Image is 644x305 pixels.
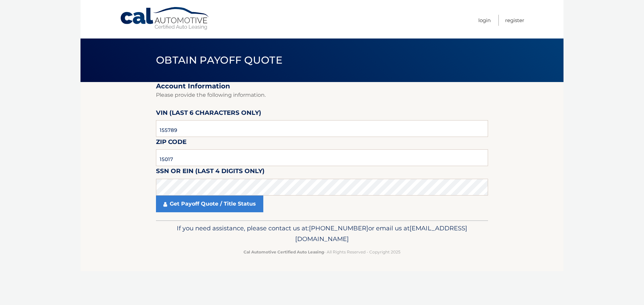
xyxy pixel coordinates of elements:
h2: Account Information [156,82,488,90]
span: Obtain Payoff Quote [156,54,282,66]
label: VIN (last 6 characters only) [156,108,261,120]
a: Cal Automotive [120,7,210,30]
span: [PHONE_NUMBER] [309,224,368,232]
p: If you need assistance, please contact us at: or email us at [160,223,484,244]
a: Get Payoff Quote / Title Status [156,196,263,212]
a: Register [505,15,524,26]
p: - All Rights Reserved - Copyright 2025 [160,248,484,255]
label: SSN or EIN (last 4 digits only) [156,166,265,178]
a: Login [478,15,491,26]
strong: Cal Automotive Certified Auto Leasing [244,249,324,254]
label: Zip Code [156,137,186,149]
p: Please provide the following information. [156,90,488,100]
